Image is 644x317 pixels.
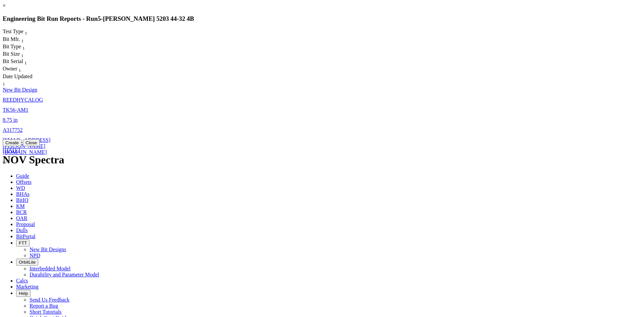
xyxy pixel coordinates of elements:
[3,73,32,79] span: Date Updated
[30,272,99,277] a: Durability and Parameter Model
[30,247,66,252] a: New Bit Designs
[19,291,28,296] span: Help
[22,44,25,49] span: Sort None
[16,191,30,197] span: BHAs
[19,260,36,265] span: OrbitLite
[3,147,20,153] a: [DATE]
[16,227,28,233] span: Dulls
[3,82,5,87] sub: 1
[16,173,29,179] span: Guide
[30,253,40,258] a: NPD
[21,36,24,42] span: Sort None
[3,66,36,73] div: Owner Sort None
[19,68,21,73] sub: 1
[3,97,43,103] a: REEDHYCALOG
[3,44,36,51] div: Bit Type Sort None
[21,38,24,43] sub: 1
[3,36,36,44] div: Sort None
[19,241,27,246] span: FTT
[13,117,17,123] span: in
[3,29,40,36] div: Sort None
[3,36,20,42] span: Bit Mfr.
[16,209,27,215] span: BCR
[3,51,36,58] div: Bit Size Sort None
[30,297,69,303] a: Send Us Feedback
[16,233,36,239] span: BitPortal
[3,58,40,66] div: Sort None
[21,51,23,57] span: Sort None
[3,80,5,85] span: Sort None
[3,107,28,113] a: TK56-AM1
[3,3,6,8] a: ×
[16,221,35,227] span: Proposal
[3,51,36,58] div: Sort None
[3,137,50,155] a: [EMAIL_ADDRESS][PERSON_NAME][DOMAIN_NAME]
[3,58,40,66] div: Bit Serial Sort None
[16,278,28,283] span: Calcs
[16,284,39,289] span: Marketing
[23,139,40,146] button: Close
[24,58,27,64] span: Sort None
[3,117,12,123] span: 8.75
[3,15,641,22] h3: Engineering Bit Run Reports - Run -
[3,66,36,73] div: Sort None
[24,60,27,65] sub: 1
[16,179,32,185] span: Offsets
[3,127,23,133] a: A317752
[3,58,23,64] span: Bit Serial
[3,44,36,51] div: Sort None
[3,29,40,36] div: Test Type Sort None
[16,215,28,221] span: OAR
[19,66,21,71] span: Sort None
[3,73,36,87] div: Sort None
[16,197,28,203] span: BitIQ
[98,15,101,22] span: 5
[3,44,21,49] span: Bit Type
[3,73,36,87] div: Date Updated Sort None
[21,53,23,58] sub: 1
[3,29,23,34] span: Test Type
[3,66,17,71] span: Owner
[3,51,20,57] span: Bit Size
[30,303,58,309] a: Report a Bug
[16,203,25,209] span: KM
[3,139,21,146] button: Create
[3,117,17,123] a: 8.75 in
[22,46,25,51] sub: 1
[3,87,37,93] a: New Bit Design
[3,36,36,44] div: Bit Mfr. Sort None
[3,154,641,166] h1: NOV Spectra
[16,185,25,191] span: WD
[25,29,27,34] span: Sort None
[25,31,27,36] sub: 1
[30,266,70,271] a: Interbedded Model
[103,15,194,22] span: [PERSON_NAME] 5203 44-32 4B
[30,309,62,315] a: Short Tutorials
